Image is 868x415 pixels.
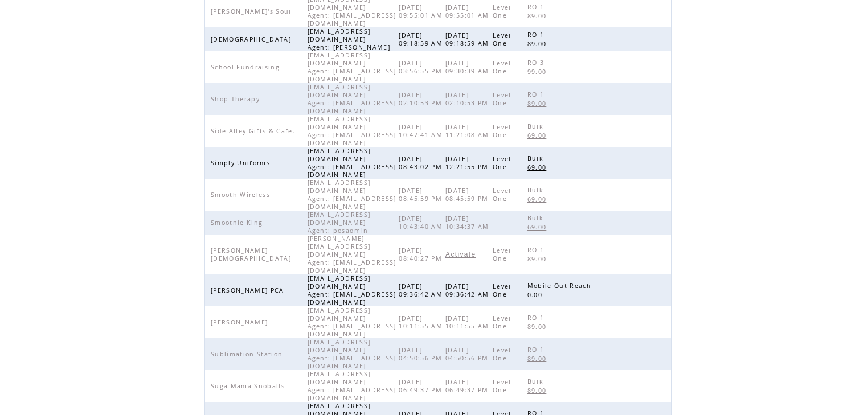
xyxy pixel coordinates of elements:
[308,27,394,51] span: [EMAIL_ADDRESS][DOMAIN_NAME] Agent: [PERSON_NAME]
[527,255,550,263] span: 89.00
[527,323,550,331] span: 89.00
[211,35,294,43] span: [DEMOGRAPHIC_DATA]
[527,290,548,299] a: 0.00
[445,282,492,298] span: [DATE] 09:36:42 AM
[399,123,445,139] span: [DATE] 10:47:41 AM
[308,115,396,147] span: [EMAIL_ADDRESS][DOMAIN_NAME] Agent: [EMAIL_ADDRESS][DOMAIN_NAME]
[527,12,550,20] span: 89.00
[399,346,445,362] span: [DATE] 04:50:56 PM
[527,346,547,354] span: ROI1
[493,91,511,107] span: Level One
[399,314,445,330] span: [DATE] 10:11:55 AM
[445,3,492,19] span: [DATE] 09:55:01 AM
[399,282,445,298] span: [DATE] 09:36:42 AM
[445,378,492,394] span: [DATE] 06:49:37 PM
[527,122,546,130] span: Bulk
[399,215,445,231] span: [DATE] 10:43:40 AM
[493,378,511,394] span: Level One
[527,385,552,395] a: 89.00
[399,378,445,394] span: [DATE] 06:49:37 PM
[399,246,445,262] span: [DATE] 08:40:27 PM
[493,314,511,330] span: Level One
[527,214,546,222] span: Bulk
[399,59,445,75] span: [DATE] 03:56:55 PM
[308,306,396,338] span: [EMAIL_ADDRESS][DOMAIN_NAME] Agent: [EMAIL_ADDRESS][DOMAIN_NAME]
[527,59,547,67] span: ROI3
[308,211,371,235] span: [EMAIL_ADDRESS][DOMAIN_NAME] Agent: posadmin
[445,31,492,47] span: [DATE] 09:18:59 AM
[399,187,445,203] span: [DATE] 08:45:59 PM
[527,377,546,385] span: Bulk
[527,254,552,264] a: 89.00
[527,154,546,162] span: Bulk
[527,354,552,363] a: 89.00
[445,346,492,362] span: [DATE] 04:50:56 PM
[527,282,594,290] span: Mobile Out Reach
[527,67,552,76] a: 99.00
[308,370,396,402] span: [EMAIL_ADDRESS][DOMAIN_NAME] Agent: [EMAIL_ADDRESS][DOMAIN_NAME]
[527,130,552,140] a: 69.00
[445,314,492,330] span: [DATE] 10:11:55 AM
[445,215,492,231] span: [DATE] 10:34:37 AM
[527,291,545,299] span: 0.00
[527,68,550,76] span: 99.00
[527,387,550,395] span: 89.00
[445,187,492,203] span: [DATE] 08:45:59 PM
[211,7,294,15] span: [PERSON_NAME]'s Soul
[308,179,396,211] span: [EMAIL_ADDRESS][DOMAIN_NAME] Agent: [EMAIL_ADDRESS][DOMAIN_NAME]
[493,246,511,262] span: Level One
[527,98,552,108] a: 89.00
[493,282,511,298] span: Level One
[527,246,547,254] span: ROI1
[211,219,265,227] span: Smoothie King
[493,123,511,139] span: Level One
[211,95,263,103] span: Shop Therapy
[493,346,511,362] span: Level One
[399,3,445,19] span: [DATE] 09:55:01 AM
[527,11,552,20] a: 89.00
[211,350,285,358] span: Sublimation Station
[211,63,282,71] span: School Fundraising
[211,246,294,262] span: [PERSON_NAME][DEMOGRAPHIC_DATA]
[527,322,552,331] a: 89.00
[399,31,445,47] span: [DATE] 09:18:59 AM
[445,251,476,258] a: Activate
[445,155,492,171] span: [DATE] 12:21:55 PM
[527,194,552,204] a: 69.00
[493,155,511,171] span: Level One
[527,223,550,231] span: 69.00
[308,235,396,274] span: [PERSON_NAME][EMAIL_ADDRESS][DOMAIN_NAME] Agent: [EMAIL_ADDRESS][DOMAIN_NAME]
[527,40,550,48] span: 89.00
[211,191,273,199] span: Smooth Wireless
[527,222,552,232] a: 69.00
[493,187,511,203] span: Level One
[445,91,492,107] span: [DATE] 02:10:53 PM
[527,162,552,172] a: 69.00
[527,314,547,322] span: ROI1
[527,31,547,39] span: ROI1
[211,318,271,326] span: [PERSON_NAME]
[211,286,287,294] span: [PERSON_NAME] PCA
[527,195,550,203] span: 69.00
[211,382,288,390] span: Suga Mama Snoballs
[527,39,552,48] a: 89.00
[527,100,550,108] span: 89.00
[527,132,550,139] span: 69.00
[308,338,396,370] span: [EMAIL_ADDRESS][DOMAIN_NAME] Agent: [EMAIL_ADDRESS][DOMAIN_NAME]
[527,3,547,11] span: ROI1
[308,51,396,83] span: [EMAIL_ADDRESS][DOMAIN_NAME] Agent: [EMAIL_ADDRESS][DOMAIN_NAME]
[445,250,476,258] span: Activate
[445,123,492,139] span: [DATE] 11:21:08 AM
[527,163,550,171] span: 69.00
[211,127,298,135] span: Side Alley Gifts & Cafe.
[527,91,547,98] span: ROI1
[211,159,273,167] span: Simply Uniforms
[527,355,550,363] span: 89.00
[493,59,511,75] span: Level One
[308,274,396,306] span: [EMAIL_ADDRESS][DOMAIN_NAME] Agent: [EMAIL_ADDRESS][DOMAIN_NAME]
[493,3,511,19] span: Level One
[399,155,445,171] span: [DATE] 08:43:02 PM
[445,59,492,75] span: [DATE] 09:30:39 AM
[399,91,445,107] span: [DATE] 02:10:53 PM
[493,31,511,47] span: Level One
